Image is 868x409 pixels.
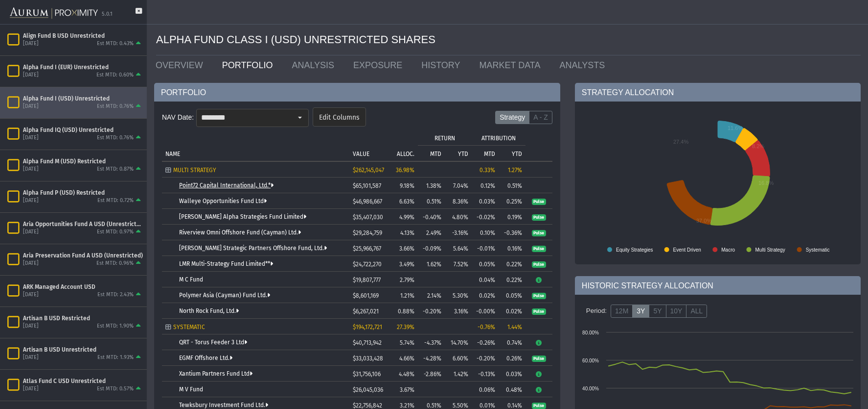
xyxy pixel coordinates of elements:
[472,240,499,256] td: -0.01%
[499,209,525,225] td: 0.19%
[353,214,383,221] span: $35,407,030
[472,350,499,366] td: -0.20%
[472,178,499,193] td: 0.12%
[400,386,414,393] span: 3.67%
[532,307,546,314] a: Pulse
[582,303,611,319] div: Period:
[23,229,39,236] div: [DATE]
[102,11,113,18] div: 5.0.1
[532,356,546,362] span: Pulse
[10,2,98,24] img: Aurum-Proximity%20white.svg
[400,277,414,283] span: 2.79%
[418,350,445,366] td: -4.28%
[353,292,379,299] span: $8,601,169
[472,145,499,161] td: Column MTD
[755,247,785,253] text: Multi Strategy
[165,151,180,157] p: NAME
[23,323,39,330] div: [DATE]
[23,252,143,259] div: Aria Preservation Fund A USD (Unrestricted)
[472,334,499,350] td: -0.26%
[399,214,414,221] span: 4.99%
[179,339,247,346] a: QRT - Torus Feeder 3 Ltd
[458,151,468,157] p: YTD
[445,350,472,366] td: 6.60%
[179,307,239,314] a: North Rock Fund, Ltd.
[162,109,196,126] div: NAV Date:
[445,256,472,272] td: 7.52%
[499,178,525,193] td: 0.51%
[353,277,381,283] span: $19,807,777
[353,339,382,346] span: $40,713,942
[552,55,617,75] a: ANALYSTS
[215,55,285,75] a: PORTFOLIO
[418,209,445,225] td: -0.40%
[399,261,414,268] span: 3.49%
[399,245,414,252] span: 3.66%
[97,385,134,393] div: Est MTD: 0.57%
[399,371,414,378] span: 4.48%
[575,276,861,295] div: HISTORIC STRATEGY ALLOCATION
[430,151,441,157] p: MTD
[23,126,143,134] div: Alpha Fund IQ (USD) Unrestricted
[532,261,546,268] span: Pulse
[418,145,445,161] td: Column MTD
[173,324,205,331] span: SYSTEMATIC
[445,303,472,319] td: 3.16%
[611,305,633,318] label: 12M
[575,83,861,102] div: STRATEGY ALLOCATION
[532,308,546,315] span: Pulse
[353,167,384,174] span: $262,145,047
[484,151,495,157] p: MTD
[96,72,134,79] div: Est MTD: 0.60%
[23,189,143,197] div: Alpha Fund P (USD) Restricted
[532,214,546,221] span: Pulse
[156,25,861,55] div: ALPHA FUND CLASS I (USD) UNRESTRICTED SHARES
[23,283,143,291] div: ARK Managed Account USD
[397,324,414,331] span: 27.39%
[179,229,301,236] a: Riverview Omni Offshore Fund (Cayman) Ltd.
[418,287,445,303] td: 2.14%
[472,55,552,75] a: MARKET DATA
[179,198,267,204] a: Walleye Opportunities Fund Ltd
[445,145,472,161] td: Column YTD
[418,193,445,209] td: 0.51%
[525,129,552,161] td: Column
[179,292,270,299] a: Polymer Asia (Cayman) Fund Ltd.
[445,366,472,382] td: 1.42%
[353,324,382,331] span: $194,172,721
[97,323,134,330] div: Est MTD: 1.90%
[481,135,516,142] p: ATTRIBUTION
[353,245,381,252] span: $25,966,767
[179,276,203,283] a: M C Fund
[96,260,134,267] div: Est MTD: 0.96%
[179,260,273,267] a: LMR Multi-Strategy Fund Limited**
[23,63,143,71] div: Alpha Fund I (EUR) Unrestricted
[499,256,525,272] td: 0.22%
[397,151,414,157] p: ALLOC.
[445,225,472,240] td: -3.16%
[532,293,546,300] span: Pulse
[400,402,414,409] span: 3.21%
[512,151,522,157] p: YTD
[284,55,346,75] a: ANALYSIS
[499,225,525,240] td: -0.36%
[418,240,445,256] td: -0.09%
[499,272,525,287] td: 0.22%
[495,111,529,125] label: Strategy
[353,402,382,409] span: $22,756,842
[499,303,525,319] td: 0.02%
[418,178,445,193] td: 1.38%
[23,385,39,393] div: [DATE]
[400,230,414,236] span: 4.13%
[319,113,360,122] span: Edit Columns
[472,303,499,319] td: -0.00%
[23,346,143,354] div: Artisan B USD Unrestricted
[353,198,382,205] span: $46,986,667
[162,129,349,161] td: Column NAME
[475,167,495,174] div: 0.33%
[472,256,499,272] td: 0.05%
[418,366,445,382] td: -2.86%
[499,366,525,382] td: 0.03%
[472,193,499,209] td: 0.03%
[499,287,525,303] td: 0.05%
